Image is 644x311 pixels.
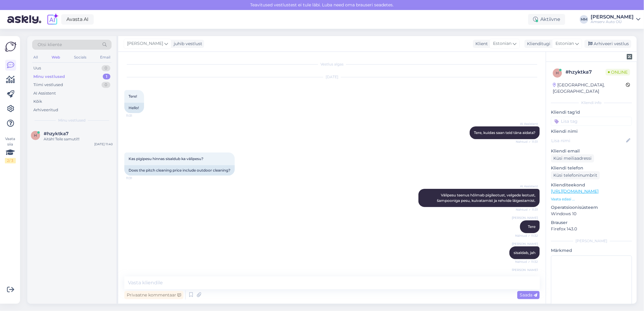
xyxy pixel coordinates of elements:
div: [GEOGRAPHIC_DATA], [GEOGRAPHIC_DATA] [553,82,626,95]
p: Vaata edasi ... [551,196,632,202]
div: Privaatne kommentaar [124,291,183,299]
span: #hzyktka7 [44,131,69,136]
div: Klienditugi [525,41,550,47]
span: sisaldab, jah [514,250,535,255]
span: Otsi kliente [38,42,62,48]
span: 11:31 [126,176,149,180]
img: explore-ai [46,13,59,26]
p: Kliendi tag'id [551,109,632,115]
span: Tere! [129,94,137,99]
div: Uus [33,65,41,71]
div: 1 [103,74,110,80]
span: [PERSON_NAME] [512,268,538,272]
div: Vaata siia [5,136,16,163]
div: Klient [473,41,488,47]
div: Kliendi info [551,100,632,105]
div: [PERSON_NAME] [591,15,634,19]
div: 0 [102,65,110,71]
img: zendesk [627,54,632,59]
span: h [556,71,559,75]
span: Tere, kuidas saan teid täna aidata? [474,130,535,135]
a: [PERSON_NAME]Amserv Auto OÜ [591,15,640,24]
span: Nähtud ✓ 11:32 [515,233,538,238]
span: AI Assistent [515,184,538,189]
div: AI Assistent [33,90,56,96]
span: Tere [528,224,535,229]
div: Küsi telefoninumbrit [551,171,600,179]
div: Aitäh! Teile samuti!!! [44,136,113,142]
p: Kliendi email [551,148,632,154]
div: Web [50,53,61,61]
span: Saada [520,292,537,298]
span: Online [605,69,630,75]
span: [PERSON_NAME] [127,40,163,47]
a: Avasta AI [61,14,94,25]
div: [PERSON_NAME] [551,238,632,244]
div: # hzyktka7 [565,69,605,76]
p: Windows 10 [551,211,632,217]
span: h [34,133,37,138]
div: All [32,53,39,61]
span: Estonian [555,40,574,47]
span: Nähtud ✓ 11:31 [515,139,538,144]
img: Askly Logo [5,41,16,52]
p: Brauser [551,219,632,226]
div: 2 / 3 [5,158,16,163]
div: Amserv Auto OÜ [591,19,634,24]
input: Lisa nimi [551,137,625,144]
p: Klienditeekond [551,182,632,188]
div: Aktiivne [528,14,565,25]
div: Does the pitch cleaning price include outdoor cleaning? [124,165,235,176]
p: Operatsioonisüsteem [551,204,632,211]
a: [URL][DOMAIN_NAME] [551,189,599,194]
p: Kliendi telefon [551,165,632,171]
div: Socials [73,53,88,61]
div: Arhiveeri vestlus [585,40,631,48]
p: Firefox 143.0 [551,226,632,232]
div: Küsi meiliaadressi [551,154,594,162]
div: Hello! [124,103,144,113]
span: AI Assistent [515,122,538,126]
input: Lisa tag [551,117,632,126]
span: Nähtud ✓ 11:31 [515,207,538,212]
span: Nähtud ✓ 11:32 [515,259,538,264]
div: 0 [102,82,110,88]
div: Minu vestlused [33,74,65,80]
span: 11:31 [126,113,149,118]
div: [DATE] 11:40 [94,142,113,146]
div: Arhiveeritud [33,107,58,113]
p: Kliendi nimi [551,128,632,135]
span: Minu vestlused [58,118,86,123]
p: Märkmed [551,247,632,254]
span: Välipesu teenus hõlmab pigileotust, velgede leotust, šampooniga pesu, kuivatamist ja rehvide läig... [437,193,536,203]
div: Vestlus algas [124,62,540,67]
div: [DATE] [124,74,540,80]
span: [PERSON_NAME] [512,242,538,246]
span: Kas pigipesu hinnas sisaldub ka välipesu? [129,156,203,161]
div: Email [99,53,112,61]
span: Estonian [493,40,512,47]
span: [PERSON_NAME] [512,216,538,220]
div: Tiimi vestlused [33,82,63,88]
div: MM [580,15,588,24]
div: Kõik [33,99,42,105]
div: juhib vestlust [171,41,202,47]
